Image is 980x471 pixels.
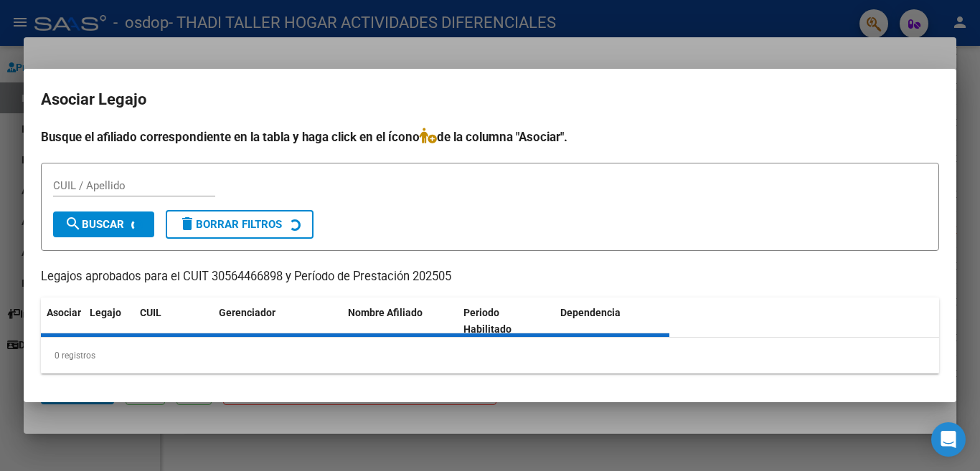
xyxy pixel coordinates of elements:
datatable-header-cell: Asociar [41,298,84,345]
button: Buscar [53,211,154,237]
span: Borrar Filtros [179,218,282,231]
datatable-header-cell: Gerenciador [213,298,342,345]
span: Nombre Afiliado [348,307,423,318]
div: 0 registros [41,338,939,374]
datatable-header-cell: CUIL [134,298,213,345]
datatable-header-cell: Nombre Afiliado [342,298,458,345]
datatable-header-cell: Periodo Habilitado [458,298,555,345]
button: Borrar Filtros [166,210,314,239]
p: Legajos aprobados para el CUIT 30564466898 y Período de Prestación 202505 [41,268,939,286]
span: CUIL [140,307,161,318]
mat-icon: search [65,215,82,232]
span: Gerenciador [219,307,275,318]
datatable-header-cell: Legajo [84,298,134,345]
datatable-header-cell: Dependencia [555,298,670,345]
span: Buscar [65,218,124,231]
span: Dependencia [560,307,621,318]
div: Open Intercom Messenger [931,422,966,457]
span: Periodo Habilitado [463,307,512,335]
span: Asociar [47,307,81,318]
h2: Asociar Legajo [41,86,939,113]
h4: Busque el afiliado correspondiente en la tabla y haga click en el ícono de la columna "Asociar". [41,128,939,146]
span: Legajo [90,307,121,318]
mat-icon: delete [179,215,196,232]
